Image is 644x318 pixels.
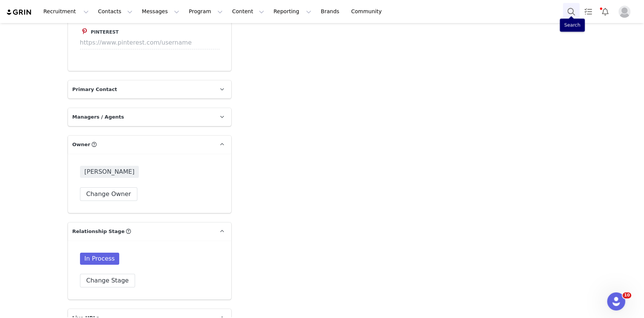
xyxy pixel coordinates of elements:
span: Primary Contact [72,86,117,93]
button: Content [227,3,269,20]
img: placeholder-profile.jpg [618,6,630,18]
button: Search [563,3,579,20]
span: Managers / Agents [72,113,124,121]
span: Owner [72,141,91,148]
a: Community [347,3,390,20]
button: Contacts [94,3,137,20]
span: In Process [80,253,120,265]
button: Change Stage [80,274,135,287]
button: Profile [614,6,638,18]
body: Rich Text Area. Press ALT-0 for help. [6,6,310,14]
img: grin logo [6,9,32,16]
input: https://www.pinterest.com/username [80,36,220,49]
button: Change Owner [80,187,138,201]
span: Relationship Stage [72,228,125,235]
button: Notifications [597,3,613,20]
a: Brands [316,3,346,20]
button: Reporting [269,3,316,20]
iframe: Intercom live chat [607,292,625,310]
button: Program [184,3,227,20]
button: Messages [137,3,184,20]
span: 10 [622,292,631,298]
span: Pinterest [91,29,119,35]
a: Tasks [580,3,596,20]
span: [PERSON_NAME] [80,166,139,178]
button: Recruitment [39,3,93,20]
